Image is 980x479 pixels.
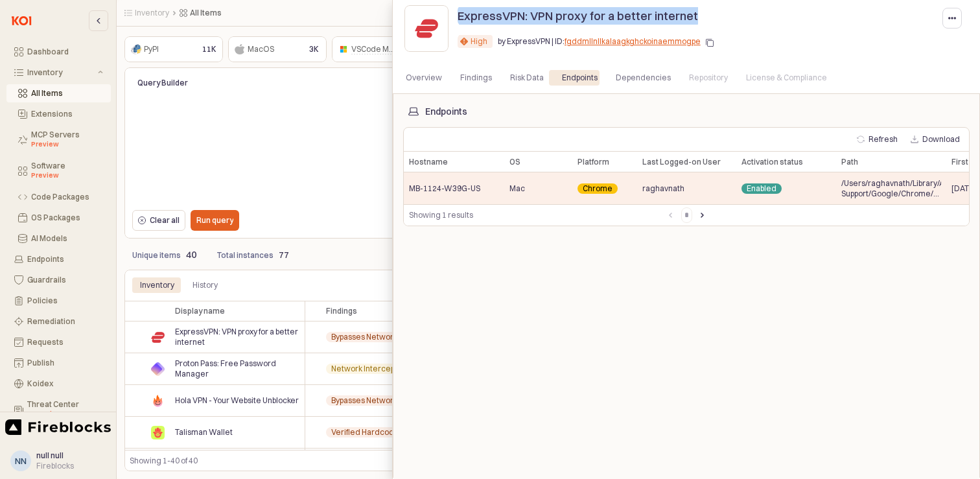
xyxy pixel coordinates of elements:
span: Path [841,157,858,167]
span: MB-1124-W39G-US [409,183,480,194]
button: Refresh [852,132,903,147]
a: fgddmllnllkalaagkghckoinaemmogpe [565,36,701,46]
div: Findings [452,70,500,86]
div: Endpoints [562,70,598,86]
p: by ExpressVPN | ID: [498,36,701,47]
div: Table toolbar [404,204,969,226]
span: Mac [509,183,525,194]
div: Overview [398,70,450,86]
span: raghavnath [642,183,684,194]
span: Hostname [409,157,448,167]
button: Download [905,132,965,147]
span: Last Logged-on User [642,157,721,167]
div: Dependencies [608,70,679,86]
span: /Users/raghavnath/Library/Application Support/Google/Chrome/Profile 2/Extensions/fgddmllnllkalaag... [841,178,941,199]
div: Showing 1 results [409,209,658,222]
button: Next page [694,207,710,223]
input: Page [681,208,691,222]
div: Risk Data [502,70,552,86]
span: OS [509,157,520,167]
p: ExpressVPN: VPN proxy for a better internet [458,7,698,25]
div: Overview [406,70,442,86]
div: Repository [689,70,728,86]
div: License & Compliance [738,70,835,86]
div: Endpoints [554,70,605,86]
div: License & Compliance [746,70,827,86]
span: Enabled [747,183,776,194]
span: Platform [577,157,609,167]
div: High [471,35,487,48]
span: Chrome [583,183,612,194]
div: Dependencies [616,70,671,86]
span: Activation status [741,157,803,167]
div: Endpoints [425,106,467,117]
div: Findings [460,70,492,86]
div: Risk Data [510,70,544,86]
div: Repository [681,70,736,86]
